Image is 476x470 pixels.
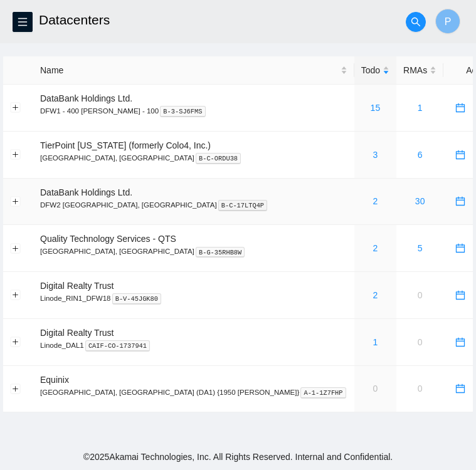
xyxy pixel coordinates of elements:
[40,340,347,351] p: Linode_DAL1
[450,379,470,399] button: calendar
[406,12,426,32] button: search
[373,196,378,206] a: 2
[451,196,470,206] span: calendar
[450,384,470,394] a: calendar
[40,93,132,103] span: DataBank Holdings Ltd.
[373,384,378,394] a: 0
[451,243,470,253] span: calendar
[373,337,378,347] a: 1
[450,150,470,160] a: calendar
[11,243,21,253] button: Expand row
[450,98,470,118] button: calendar
[112,293,162,305] kbd: B-V-45JGK80
[445,14,452,29] span: P
[11,337,21,347] button: Expand row
[40,387,347,398] p: [GEOGRAPHIC_DATA], [GEOGRAPHIC_DATA] (DA1) {1950 [PERSON_NAME]}
[450,285,470,305] button: calendar
[451,103,470,113] span: calendar
[418,290,423,300] a: 0
[196,153,241,164] kbd: B-C-ORDU38
[451,150,470,160] span: calendar
[40,234,176,244] span: Quality Technology Services - QTS
[450,238,470,258] button: calendar
[11,150,21,160] button: Expand row
[13,17,32,27] span: menu
[450,145,470,165] button: calendar
[450,196,470,206] a: calendar
[435,9,460,34] button: P
[418,384,423,394] a: 0
[406,17,425,27] span: search
[11,196,21,206] button: Expand row
[40,187,132,197] span: DataBank Holdings Ltd.
[11,103,21,113] button: Expand row
[450,290,470,300] a: calendar
[418,243,423,253] a: 5
[418,337,423,347] a: 0
[451,337,470,347] span: calendar
[373,243,378,253] a: 2
[218,200,268,211] kbd: B-C-17LTQ4P
[196,247,245,258] kbd: B-G-35RHB8W
[40,105,347,117] p: DFW1 - 400 [PERSON_NAME] - 100
[450,191,470,211] button: calendar
[40,246,347,257] p: [GEOGRAPHIC_DATA], [GEOGRAPHIC_DATA]
[415,196,425,206] a: 30
[450,243,470,253] a: calendar
[450,332,470,352] button: calendar
[160,106,205,117] kbd: B-3-SJ6FMS
[40,140,211,150] span: TierPoint [US_STATE] (formerly Colo4, Inc.)
[40,199,347,211] p: DFW2 [GEOGRAPHIC_DATA], [GEOGRAPHIC_DATA]
[300,387,346,399] kbd: A-1-1Z7FHP
[451,384,470,394] span: calendar
[40,375,69,385] span: Equinix
[40,152,347,164] p: [GEOGRAPHIC_DATA], [GEOGRAPHIC_DATA]
[418,150,423,160] a: 6
[13,12,33,32] button: menu
[373,150,378,160] a: 3
[373,290,378,300] a: 2
[85,340,150,352] kbd: CAIF-CO-1737941
[40,281,114,291] span: Digital Realty Trust
[418,103,423,113] a: 1
[40,293,347,304] p: Linode_RIN1_DFW18
[40,328,114,338] span: Digital Realty Trust
[11,290,21,300] button: Expand row
[450,103,470,113] a: calendar
[451,290,470,300] span: calendar
[371,103,381,113] a: 15
[450,337,470,347] a: calendar
[11,384,21,394] button: Expand row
